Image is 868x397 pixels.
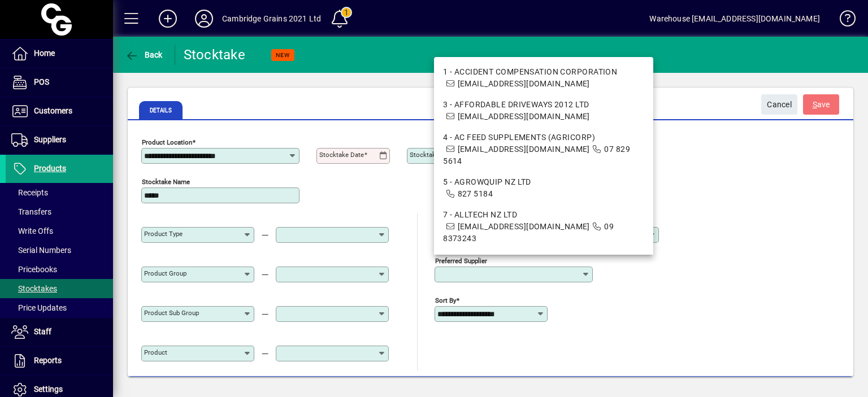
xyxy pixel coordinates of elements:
mat-option: 8 - AHD ANIMAL HEALTH DIRECT LTD [434,249,653,294]
div: 8 - AHD ANIMAL HEALTH DIRECT LTD [443,254,644,265]
mat-label: Product Sub group [144,309,199,317]
mat-label: Product Group [144,269,186,277]
button: Save [803,94,839,115]
button: Add [150,8,186,29]
a: Stocktakes [6,279,113,298]
mat-label: Stocktake Name [142,178,190,186]
a: Home [6,40,113,68]
a: Suppliers [6,126,113,154]
span: Reports [34,356,62,365]
div: Cambridge Grains 2021 Ltd [222,10,321,28]
mat-label: Product [144,348,167,356]
app-page-header-button: Back [113,45,175,65]
mat-option: 7 - ALLTECH NZ LTD [434,204,653,249]
mat-option: 4 - AC FEED SUPPLEMENTS (AGRICORP) [434,127,653,172]
a: Write Offs [6,221,113,241]
span: S [813,100,817,109]
button: Profile [186,8,222,29]
span: NEW [276,51,290,59]
a: Customers [6,97,113,125]
mat-label: Product Type [144,230,183,238]
mat-option: 5 - AGROWQUIP NZ LTD [434,172,653,204]
a: Reports [6,347,113,375]
mat-label: Preferred Supplier [435,257,487,265]
a: Knowledge Base [831,2,854,39]
a: Price Updates [6,298,113,317]
div: Warehouse [EMAIL_ADDRESS][DOMAIN_NAME] [649,10,820,28]
div: Stocktake [184,46,245,64]
span: Staff [34,327,51,336]
span: [EMAIL_ADDRESS][DOMAIN_NAME] [458,145,590,154]
span: Products [34,164,66,173]
span: POS [34,77,49,86]
a: Pricebooks [6,260,113,279]
mat-label: Product Location [142,138,192,146]
span: Serial Numbers [11,246,71,255]
span: Customers [34,106,72,115]
mat-option: 1 - ACCIDENT COMPENSATION CORPORATION [434,62,653,94]
div: 3 - AFFORDABLE DRIVEWAYS 2012 LTD [443,99,644,111]
span: Back [125,50,163,59]
span: Suppliers [34,135,66,144]
span: Cancel [767,95,792,114]
span: Price Updates [11,303,67,312]
mat-option: 3 - AFFORDABLE DRIVEWAYS 2012 LTD [434,94,653,127]
a: Receipts [6,183,113,202]
span: Write Offs [11,226,53,235]
a: Transfers [6,202,113,221]
mat-label: Stocktake Time [410,151,455,159]
button: Cancel [761,94,797,115]
a: Serial Numbers [6,241,113,260]
span: 827 5184 [458,189,493,198]
span: ave [813,95,830,114]
div: 7 - ALLTECH NZ LTD [443,209,644,221]
span: Details [139,101,183,119]
div: 1 - ACCIDENT COMPENSATION CORPORATION [443,66,644,78]
span: Receipts [11,188,48,197]
a: POS [6,68,113,97]
mat-label: Stocktake Date [319,151,364,159]
span: [EMAIL_ADDRESS][DOMAIN_NAME] [458,79,590,88]
span: Pricebooks [11,265,57,274]
mat-label: Sort By [435,296,456,304]
span: Home [34,49,55,58]
button: Back [122,45,166,65]
span: Settings [34,385,63,394]
div: 5 - AGROWQUIP NZ LTD [443,176,644,188]
span: [EMAIL_ADDRESS][DOMAIN_NAME] [458,112,590,121]
a: Staff [6,318,113,346]
span: Transfers [11,207,51,216]
span: Stocktakes [11,284,57,293]
div: 4 - AC FEED SUPPLEMENTS (AGRICORP) [443,132,644,143]
span: [EMAIL_ADDRESS][DOMAIN_NAME] [458,222,590,231]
